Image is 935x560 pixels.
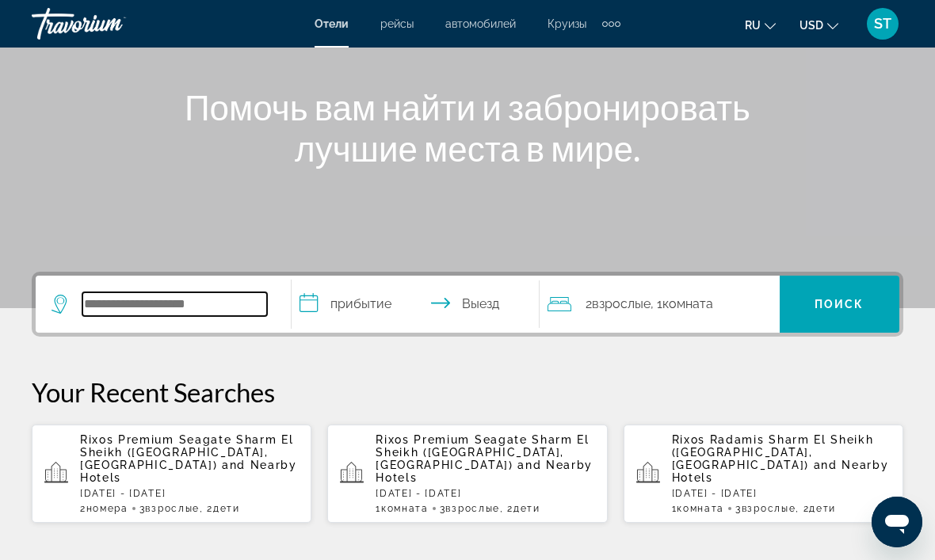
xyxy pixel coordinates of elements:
span: and Nearby Hotels [672,459,889,484]
a: рейсы [380,17,414,30]
span: Взрослые [145,503,199,514]
button: Поиск [780,276,899,333]
button: Change currency [800,13,838,36]
span: Rixos Radamis Sharm El Sheikh ([GEOGRAPHIC_DATA], [GEOGRAPHIC_DATA]) [672,433,874,471]
span: 3 [440,503,500,514]
span: 1 [376,503,428,514]
a: Круизы [548,17,586,30]
a: автомобилей [445,17,516,30]
span: 3 [139,503,200,514]
button: Rixos Premium Seagate Sharm El Sheikh ([GEOGRAPHIC_DATA], [GEOGRAPHIC_DATA]) and Nearby Hotels[DA... [32,424,311,524]
span: USD [800,19,823,32]
span: Дети [513,503,540,514]
span: 3 [735,503,796,514]
p: [DATE] - [DATE] [80,488,299,499]
span: Взрослые [742,503,796,514]
button: User Menu [862,7,903,40]
span: 1 [672,503,724,514]
button: Extra navigation items [602,11,620,36]
span: Взрослые [445,503,499,514]
iframe: Кнопка запуска окна обмена сообщениями [872,497,922,547]
a: Travorium [32,3,190,44]
button: Travelers: 2 adults, 0 children [540,276,780,333]
button: Change language [745,13,776,36]
span: , 2 [500,503,540,514]
div: Search widget [36,276,899,333]
span: ST [874,16,891,32]
span: , 2 [200,503,240,514]
button: Rixos Radamis Sharm El Sheikh ([GEOGRAPHIC_DATA], [GEOGRAPHIC_DATA]) and Nearby Hotels[DATE] - [D... [624,424,903,524]
span: and Nearby Hotels [376,459,593,484]
span: Комната [677,503,724,514]
span: and Nearby Hotels [80,459,297,484]
button: Check in and out dates [292,276,540,333]
span: Rixos Premium Seagate Sharm El Sheikh ([GEOGRAPHIC_DATA], [GEOGRAPHIC_DATA]) [80,433,293,471]
span: номера [86,503,128,514]
span: , 1 [651,293,713,315]
span: Комната [662,296,713,311]
span: Взрослые [592,296,651,311]
p: [DATE] - [DATE] [376,488,594,499]
h1: Помочь вам найти и забронировать лучшие места в мире. [170,86,765,169]
span: Rixos Premium Seagate Sharm El Sheikh ([GEOGRAPHIC_DATA], [GEOGRAPHIC_DATA]) [376,433,589,471]
span: Дети [809,503,836,514]
span: Комната [381,503,429,514]
span: 2 [586,293,651,315]
button: Rixos Premium Seagate Sharm El Sheikh ([GEOGRAPHIC_DATA], [GEOGRAPHIC_DATA]) and Nearby Hotels[DA... [327,424,607,524]
span: , 2 [796,503,836,514]
span: Дети [213,503,240,514]
p: Your Recent Searches [32,376,903,408]
p: [DATE] - [DATE] [672,488,891,499]
a: Отели [315,17,349,30]
span: ru [745,19,761,32]
span: Поиск [815,298,864,310]
span: 2 [80,503,128,514]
